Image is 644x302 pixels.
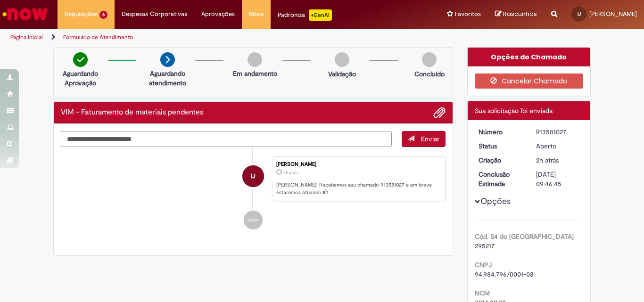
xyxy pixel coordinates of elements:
div: Opções do Chamado [468,48,591,66]
h2: VIM - Faturamento de materiais pendentes Histórico de tíquete [61,108,203,117]
div: Padroniza [278,9,332,21]
span: 94.984.796/0001-08 [475,270,534,278]
span: 6 [99,11,107,19]
time: 30/09/2025 11:46:42 [283,170,298,176]
span: Favoritos [455,9,481,19]
ul: Trilhas de página [7,29,422,46]
img: ServiceNow [1,5,50,24]
dt: Conclusão Estimada [471,170,529,188]
textarea: Digite sua mensagem aqui... [61,131,392,147]
span: Aprovações [201,9,235,19]
span: Sua solicitação foi enviada [475,106,553,115]
div: 30/09/2025 11:46:42 [536,155,580,165]
li: Isabelly Juventino [61,156,446,202]
a: Rascunhos [495,10,537,19]
button: Cancelar Chamado [475,73,584,89]
p: [PERSON_NAME]! Recebemos seu chamado R13581027 e em breve estaremos atuando. [276,181,440,196]
span: 2h atrás [536,156,559,164]
img: arrow-next.png [160,52,175,67]
span: 295217 [475,242,495,250]
span: Despesas Corporativas [122,9,187,19]
span: More [249,9,264,19]
p: +GenAi [309,9,332,21]
img: img-circle-grey.png [422,52,437,67]
p: Em andamento [233,69,277,78]
div: Aberto [536,141,580,151]
p: Validação [328,69,356,79]
dt: Número [471,127,529,137]
span: Enviar [421,135,439,143]
dt: Status [471,141,529,151]
span: [PERSON_NAME] [589,10,637,18]
img: check-circle-green.png [73,52,88,67]
img: img-circle-grey.png [248,52,262,67]
div: Isabelly Juventino [242,165,264,187]
ul: Histórico de tíquete [61,147,446,239]
b: CNPJ [475,261,492,269]
span: 2h atrás [283,170,298,176]
p: Aguardando Aprovação [58,69,103,88]
b: Cód. S4 do [GEOGRAPHIC_DATA] [475,232,574,241]
a: Formulário de Atendimento [63,33,133,41]
a: Página inicial [10,33,43,41]
button: Adicionar anexos [433,106,446,119]
div: [PERSON_NAME] [276,162,440,167]
p: Aguardando atendimento [145,69,190,88]
span: IJ [578,11,581,17]
time: 30/09/2025 11:46:42 [536,156,559,164]
span: IJ [251,165,256,188]
div: [DATE] 09:46:45 [536,170,580,188]
img: img-circle-grey.png [335,52,349,67]
p: Concluído [414,69,445,79]
dt: Criação [471,155,529,165]
button: Enviar [402,131,446,147]
div: R13581027 [536,127,580,137]
b: NCM [475,289,490,297]
span: Rascunhos [503,9,537,18]
span: Requisições [65,9,98,19]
